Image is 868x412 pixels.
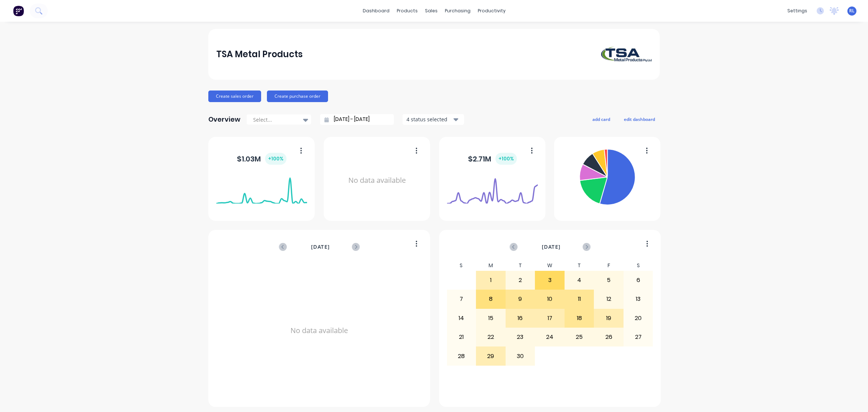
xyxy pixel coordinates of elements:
img: TSA Metal Products [601,47,652,62]
div: F [594,260,624,271]
div: 17 [535,309,564,327]
div: 29 [476,347,505,365]
span: [DATE] [542,243,561,251]
div: purchasing [441,5,474,16]
div: $ 2.71M [468,153,517,165]
button: 4 status selected [403,114,464,125]
div: 27 [624,328,653,346]
div: T [565,260,594,271]
div: 3 [535,271,564,289]
div: 4 status selected [407,115,452,123]
div: 2 [506,271,535,289]
div: 4 [565,271,594,289]
div: 12 [594,290,623,308]
img: Factory [13,5,24,16]
div: 15 [476,309,505,327]
div: 24 [535,328,564,346]
div: products [393,5,421,16]
button: Create sales order [208,91,261,102]
div: 21 [447,328,476,346]
div: 25 [565,328,594,346]
div: T [506,260,535,271]
div: settings [784,5,811,16]
div: + 100 % [265,153,286,165]
button: add card [588,114,615,124]
div: 1 [476,271,505,289]
button: Create purchase order [267,91,328,102]
div: 26 [594,328,623,346]
div: 18 [565,309,594,327]
div: 28 [447,347,476,365]
div: 7 [447,290,476,308]
div: 23 [506,328,535,346]
div: productivity [474,5,509,16]
span: [DATE] [311,243,330,251]
div: 9 [506,290,535,308]
button: edit dashboard [619,114,660,124]
div: 5 [594,271,623,289]
div: 19 [594,309,623,327]
div: 8 [476,290,505,308]
div: 10 [535,290,564,308]
div: + 100 % [495,153,517,165]
div: Overview [208,112,241,127]
div: 30 [506,347,535,365]
div: 13 [624,290,653,308]
div: TSA Metal Products [216,47,303,62]
div: W [535,260,565,271]
span: RL [849,8,855,14]
div: M [476,260,506,271]
a: dashboard [359,5,393,16]
div: 14 [447,309,476,327]
div: No data available [332,146,422,215]
div: 22 [476,328,505,346]
div: 16 [506,309,535,327]
div: 20 [624,309,653,327]
div: 11 [565,290,594,308]
div: 6 [624,271,653,289]
div: No data available [216,260,422,401]
div: S [624,260,653,271]
div: $ 1.03M [237,153,286,165]
div: S [447,260,476,271]
div: sales [421,5,441,16]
